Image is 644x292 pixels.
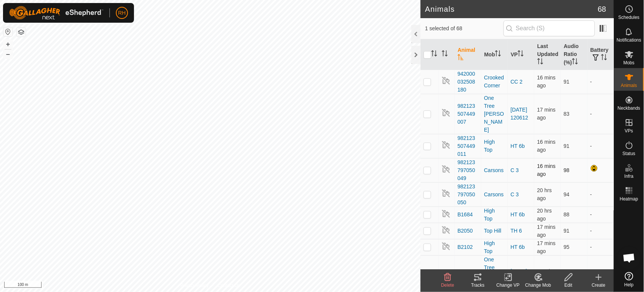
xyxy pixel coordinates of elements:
span: 1 Sept 2025, 8:03 am [537,139,556,153]
span: 31 Aug 2025, 11:43 am [537,208,552,222]
a: HT 6b [511,211,525,217]
p-sorticon: Activate to sort [431,51,437,57]
span: Neckbands [618,106,640,110]
span: 88 [564,211,570,217]
div: Top Hill [484,227,505,235]
span: Schedules [618,15,639,20]
span: 1 selected of 68 [425,25,503,33]
span: 68 [598,3,606,15]
th: Audio Ratio (%) [561,39,587,70]
p-sorticon: Activate to sort [537,59,543,65]
img: returning off [442,189,451,198]
div: High Top [484,239,505,255]
span: 98 [564,167,570,173]
button: + [3,40,12,49]
a: CC 2 [511,79,523,85]
span: VPs [625,129,633,133]
div: Change Mob [523,282,553,289]
div: Create [584,282,614,289]
span: B1684 [458,211,473,219]
span: 91 [564,79,570,85]
span: 982123507449007 [458,102,478,126]
img: Gallagher Logo [9,6,103,20]
div: Edit [553,282,584,289]
td: - [587,134,614,158]
span: 94 [564,191,570,197]
img: returning off [442,108,451,117]
span: 942000032508180 [458,70,478,94]
span: Status [622,151,635,156]
div: One Tree [PERSON_NAME] [484,94,505,134]
th: Animal [454,39,481,70]
span: B2050 [458,227,473,235]
td: - [587,70,614,94]
span: B2102 [458,243,473,251]
span: RH [118,9,126,17]
span: Help [624,283,634,287]
span: 1 Sept 2025, 8:02 am [537,163,556,177]
td: - [587,223,614,239]
span: 1 Sept 2025, 8:02 am [537,224,556,238]
th: Mob [481,39,508,70]
a: Contact Us [218,282,240,289]
p-sorticon: Activate to sort [601,55,607,61]
span: 982123797050049 [458,158,478,182]
a: [DATE] 120612 [511,107,528,121]
p-sorticon: Activate to sort [442,51,448,57]
img: returning off [442,165,451,174]
span: 982123797050050 [458,183,478,207]
span: Heatmap [620,197,638,201]
p-sorticon: Activate to sort [518,51,524,57]
a: Privacy Policy [180,282,209,289]
a: TH 6 [511,228,522,234]
p-sorticon: Activate to sort [572,59,578,65]
div: Crooked Corner [484,74,505,90]
div: Carsons [484,166,505,174]
img: returning off [442,242,451,251]
h2: Animals [425,5,598,14]
th: Battery [587,39,614,70]
img: returning off [442,76,451,85]
a: Open chat [618,247,641,269]
span: 1 Sept 2025, 8:02 am [537,240,556,254]
td: - [587,239,614,255]
img: returning off [442,209,451,218]
td: - [587,94,614,134]
p-sorticon: Activate to sort [495,51,501,57]
span: 982123507449011 [458,134,478,158]
a: C 3 [511,167,519,173]
button: Reset Map [3,27,12,36]
a: HT 6b [511,244,525,250]
span: 1 Sept 2025, 8:02 am [537,268,556,282]
input: Search (S) [504,20,595,36]
div: Carsons [484,191,505,199]
div: Change VP [493,282,523,289]
span: Mobs [624,61,635,65]
a: Help [614,269,644,290]
a: [DATE] 120612 [511,268,528,282]
span: 91 [564,228,570,234]
span: 31 Aug 2025, 11:42 am [537,187,552,201]
th: VP [508,39,534,70]
span: Delete [441,283,454,288]
a: C 3 [511,191,519,197]
span: 83 [564,111,570,117]
span: 1 Sept 2025, 8:02 am [537,107,556,121]
img: returning off [442,140,451,149]
span: 95 [564,244,570,250]
th: Last Updated [534,39,561,70]
button: Map Layers [17,28,26,37]
span: 91 [564,143,570,149]
span: Notifications [617,38,641,42]
td: - [587,182,614,207]
img: returning off [442,225,451,235]
button: – [3,50,12,59]
div: Tracks [463,282,493,289]
p-sorticon: Activate to sort [458,55,464,61]
div: High Top [484,138,505,154]
div: High Top [484,207,505,223]
a: HT 6b [511,143,525,149]
span: Infra [624,174,633,179]
span: Animals [621,83,637,88]
span: 1 Sept 2025, 8:03 am [537,75,556,89]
